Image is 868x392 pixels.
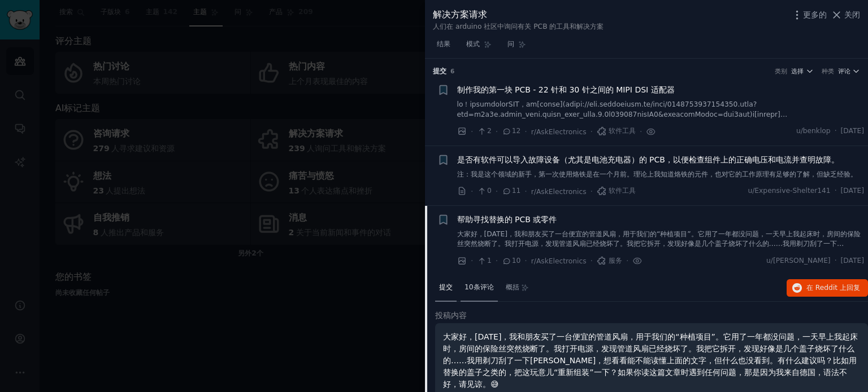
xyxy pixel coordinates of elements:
[766,257,831,265] font: u/[PERSON_NAME]
[457,100,865,120] a: lo！ipsumdolorSIT，am[conse](adipi://eli.seddoeiusm.te/inci/0148753937154350.utla?etd=m2a3e.admin_v...
[443,332,858,389] font: 大家好，[DATE]，我和朋友买了一台便宜的管道风扇，用于我们的“种植项目”。它用了一年都没问题，一天早上我起床时，房间的保险丝突然烧断了。我打开电源，发现管道风扇已经烧坏了。我把它拆开，发现好...
[457,84,675,96] a: 制作我的第一块 PCB - 22 针和 30 针之间的 MIPI DSI 适配器
[841,257,864,265] font: [DATE]
[435,311,467,320] font: 投稿内容
[835,187,837,195] font: ·
[466,40,480,48] font: 模式
[457,215,557,224] font: 帮助寻找替换的 PCB 或零件
[504,36,530,59] a: 问
[457,230,861,268] font: 大家好，[DATE]，我和朋友买了一台便宜的管道风扇，用于我们的“种植项目”。它用了一年都没问题，一天早上我起床时，房间的保险丝突然烧断了。我打开电源，发现管道风扇已经烧坏了。我把它拆开，发现好...
[640,127,642,136] font: ·
[450,68,454,74] font: 6
[433,67,446,75] font: 提交
[591,187,593,196] font: ·
[609,257,622,265] font: 服务
[524,256,527,265] font: ·
[457,154,839,166] a: 是否有软件可以导入故障设备（尤其是电池充电器）的 PCB，以便检查组件上的正确电压和电流并查明故障。
[626,256,628,265] font: ·
[835,257,837,265] font: ·
[465,283,494,291] font: 10条评论
[531,128,587,136] font: r/AskElectronics
[791,9,827,21] button: 更多的
[457,100,860,207] font: lo！ipsumdolorSIT，am[conse](adipi://eli.seddoeiusm.te/inci/0148753937154350.utla?etd=m2a3e.admin_v...
[512,257,521,265] font: 10
[841,127,864,135] font: [DATE]
[457,155,839,164] font: 是否有软件可以导入故障设备（尤其是电池充电器）的 PCB，以便检查组件上的正确电压和电流并查明故障。
[844,10,860,19] font: 关闭
[506,283,519,291] font: 概括
[462,36,496,59] a: 模式
[609,187,636,195] font: 软件工具
[457,170,865,180] a: 注：我是这个领域的新手，第一次使用烙铁是在一个月前。理论上我知道烙铁的元件，也对它的工作原理有足够的了解，但缺乏经验。
[507,40,514,48] font: 问
[847,284,860,292] font: 回复
[487,187,492,195] font: 0
[791,67,814,75] button: 选择
[531,188,587,196] font: r/AskElectronics
[457,170,857,178] font: 注：我是这个领域的新手，第一次使用烙铁是在一个月前。理论上我知道烙铁的元件，也对它的工作原理有足够的了解，但缺乏经验。
[512,187,521,195] font: 11
[775,68,787,74] font: 类别
[433,9,487,20] font: 解决方案请求
[791,68,804,74] font: 选择
[487,257,492,265] font: 1
[835,127,837,135] font: ·
[437,40,450,48] font: 结果
[609,127,636,135] font: 软件工具
[496,256,498,265] font: ·
[524,127,527,136] font: ·
[496,127,498,136] font: ·
[471,127,473,136] font: ·
[439,283,453,291] font: 提交
[531,257,587,265] font: r/AskElectronics
[487,127,492,135] font: 2
[512,127,521,135] font: 12
[591,256,593,265] font: ·
[433,36,454,59] a: 结果
[591,127,593,136] font: ·
[838,67,861,75] button: 评论
[471,256,473,265] font: ·
[838,68,850,74] font: 评论
[787,279,868,297] button: 在 Reddit 上回复
[457,214,557,226] a: 帮助寻找替换的 PCB 或零件
[524,187,527,196] font: ·
[496,187,498,196] font: ·
[841,187,864,195] font: [DATE]
[803,10,827,19] font: 更多的
[457,85,675,94] font: 制作我的第一块 PCB - 22 针和 30 针之间的 MIPI DSI 适配器
[822,68,834,74] font: 种类
[806,284,847,292] font: 在 Reddit 上
[457,230,865,249] a: 大家好，[DATE]，我和朋友买了一台便宜的管道风扇，用于我们的“种植项目”。它用了一年都没问题，一天早上我起床时，房间的保险丝突然烧断了。我打开电源，发现管道风扇已经烧坏了。我把它拆开，发现好...
[471,187,473,196] font: ·
[433,23,604,30] font: 人们在 arduino 社区中询问有关 PCB 的工具和解决方案
[831,9,861,21] button: 关闭
[748,187,830,195] font: u/Expensive-Shelter141
[796,127,831,135] font: u/benklop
